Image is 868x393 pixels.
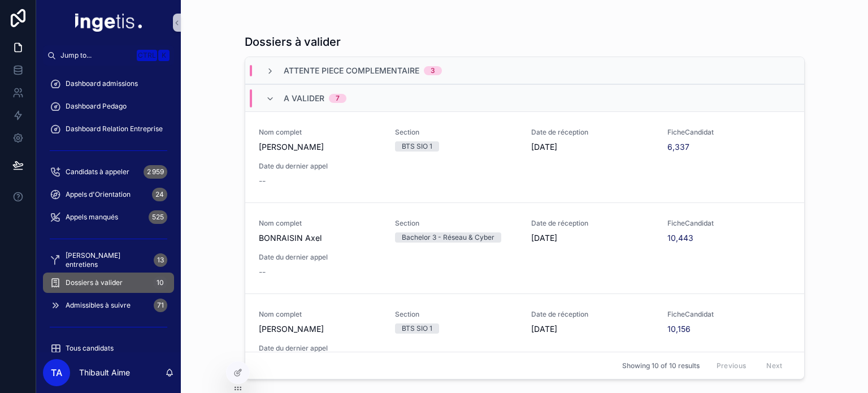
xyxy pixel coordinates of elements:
[152,188,167,201] div: 24
[259,162,381,171] span: Date du dernier appel
[259,253,381,262] span: Date du dernier appel
[245,293,804,385] a: Nom complet[PERSON_NAME]SectionBTS SIO 1Date de réception[DATE]FicheCandidat10,156Date du dernier...
[531,323,654,335] span: [DATE]
[43,162,174,182] a: Candidats à appeler2 959
[43,96,174,116] a: Dashboard Pedago
[245,111,804,202] a: Nom complet[PERSON_NAME]SectionBTS SIO 1Date de réception[DATE]FicheCandidat6,337Date du dernier ...
[402,232,494,243] div: Bachelor 3 - Réseau & Cyber
[66,278,123,287] span: Dossiers à valider
[284,93,324,104] span: A valider
[284,65,419,76] span: Attente piece complementaire
[259,175,266,187] span: --
[667,219,790,228] span: FicheCandidat
[259,323,381,335] span: [PERSON_NAME]
[51,366,62,379] span: TA
[66,301,131,310] span: Admissibles à suivre
[36,66,181,352] div: scrollable content
[336,94,340,103] div: 7
[531,310,654,319] span: Date de réception
[667,128,790,137] span: FicheCandidat
[402,323,432,334] div: BTS SIO 1
[43,295,174,316] a: Admissibles à suivre71
[259,310,381,319] span: Nom complet
[66,190,131,199] span: Appels d'Orientation
[43,74,174,94] a: Dashboard admissions
[66,167,129,176] span: Candidats à appeler
[402,141,432,152] div: BTS SIO 1
[66,124,163,133] span: Dashboard Relation Entreprise
[259,219,381,228] span: Nom complet
[66,251,149,269] span: [PERSON_NAME] entretiens
[622,361,700,370] span: Showing 10 of 10 results
[395,219,518,228] span: Section
[259,141,381,153] span: [PERSON_NAME]
[79,367,130,378] p: Thibault Aime
[259,344,381,353] span: Date du dernier appel
[144,165,167,179] div: 2 959
[259,266,266,278] span: --
[43,338,174,359] a: Tous candidats
[43,250,174,270] a: [PERSON_NAME] entretiens13
[153,276,167,290] div: 10
[531,128,654,137] span: Date de réception
[395,310,518,319] span: Section
[159,51,168,60] span: K
[43,45,174,66] button: Jump to...CtrlK
[154,253,167,267] div: 13
[43,184,174,205] a: Appels d'Orientation24
[66,102,127,111] span: Dashboard Pedago
[667,141,689,153] a: 6,337
[245,34,341,50] h1: Dossiers à valider
[149,210,167,224] div: 525
[66,344,114,353] span: Tous candidats
[137,50,157,61] span: Ctrl
[531,141,654,153] span: [DATE]
[531,219,654,228] span: Date de réception
[259,232,381,244] span: BONRAISIN Axel
[43,273,174,293] a: Dossiers à valider10
[667,310,790,319] span: FicheCandidat
[395,128,518,137] span: Section
[43,207,174,227] a: Appels manqués525
[60,51,132,60] span: Jump to...
[66,213,118,222] span: Appels manqués
[431,66,435,75] div: 3
[667,232,693,244] a: 10,443
[66,79,138,88] span: Dashboard admissions
[245,202,804,293] a: Nom completBONRAISIN AxelSectionBachelor 3 - Réseau & CyberDate de réception[DATE]FicheCandidat10...
[259,128,381,137] span: Nom complet
[667,323,691,335] a: 10,156
[75,14,142,32] img: App logo
[154,299,167,312] div: 71
[43,119,174,139] a: Dashboard Relation Entreprise
[531,232,654,244] span: [DATE]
